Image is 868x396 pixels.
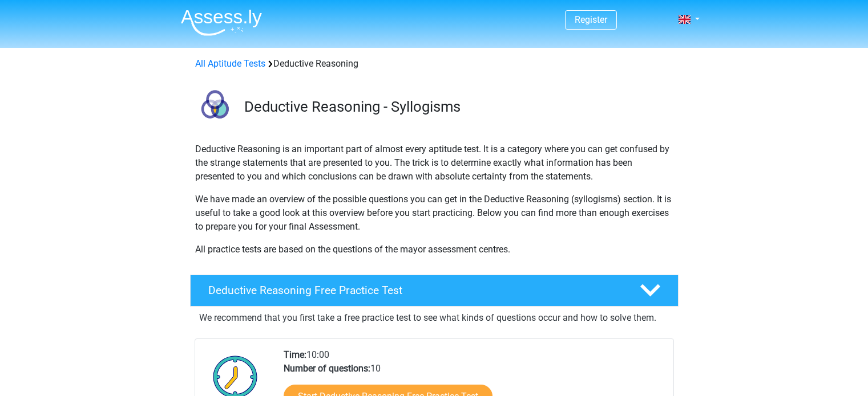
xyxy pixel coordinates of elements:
p: All practice tests are based on the questions of the mayor assessment centres. [195,243,673,256]
h3: Deductive Reasoning - Syllogisms [244,98,669,116]
a: All Aptitude Tests [195,58,265,69]
p: We recommend that you first take a free practice test to see what kinds of questions occur and ho... [199,311,669,325]
img: deductive reasoning [191,84,239,133]
div: Deductive Reasoning [191,57,678,71]
h4: Deductive Reasoning Free Practice Test [208,284,621,297]
a: Register [575,14,607,25]
img: Assessly [181,9,262,36]
p: We have made an overview of the possible questions you can get in the Deductive Reasoning (syllog... [195,193,673,234]
p: Deductive Reasoning is an important part of almost every aptitude test. It is a category where yo... [195,142,673,183]
b: Time: [284,349,306,360]
a: Deductive Reasoning Free Practice Test [185,275,683,307]
b: Number of questions: [284,363,370,374]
